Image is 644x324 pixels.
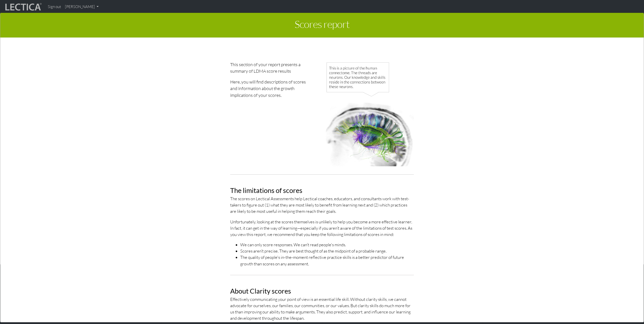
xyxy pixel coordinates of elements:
li: Scores aren’t precise. They are best thought of as the midpoint of a probable range. [240,248,414,254]
p: Effectively communicating your point of view is an essential life skill. Without clarity skills, ... [230,296,414,321]
p: The scores on Lectical Assessments help Lectical coaches, educators, and consultants work with te... [230,195,414,215]
h1: Scores report [4,17,640,34]
li: We can only score responses. We can’t read people's minds. [240,241,414,248]
p: Unfortunately, looking at the scores themselves is unlikely to help you become a more effective l... [230,219,414,238]
li: The quality of people's in-the-moment reflective practice skills is a better predictor of future ... [240,254,414,267]
h2: The limitations of scores [230,187,414,194]
img: Human connectome [326,61,414,166]
p: Here, you will find descriptions of scores and information about the growth implications of your ... [230,78,310,98]
p: This section of your report presents a summary of LDMA score results [230,61,310,74]
h2: About Clarity scores [230,287,414,295]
